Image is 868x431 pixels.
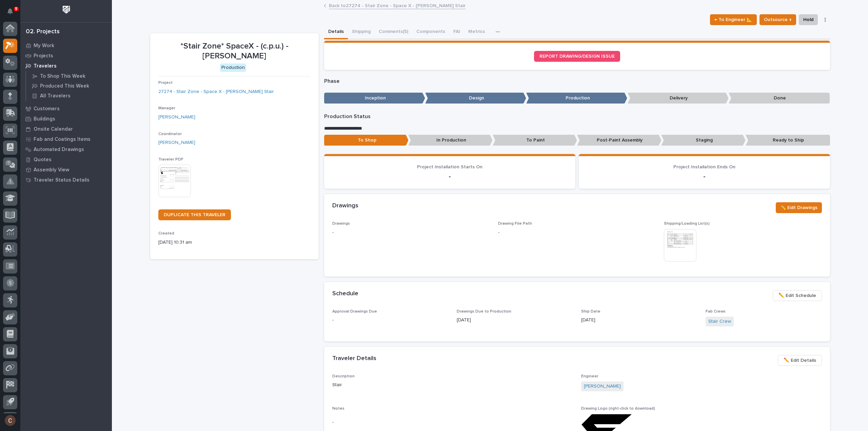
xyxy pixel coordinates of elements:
span: Project Installation Ends On [673,165,735,169]
a: Projects [20,51,112,61]
p: Staging [661,135,746,146]
button: Notifications [3,4,17,18]
a: Automated Drawings [20,144,112,154]
span: Coordinator [158,132,182,136]
span: Project Installation Starts On [417,165,482,169]
p: Inception [324,93,425,104]
p: Automated Drawings [34,147,84,153]
a: To Shop This Week [26,71,112,81]
p: Stair [332,381,573,389]
p: Onsite Calendar [34,126,73,132]
p: Produced This Week [40,83,89,89]
a: REPORT DRAWING/DESIGN ISSUE [534,51,620,62]
div: Notifications9 [8,8,17,19]
button: Details [324,25,348,39]
span: ✏️ Edit Drawings [780,204,817,212]
a: [PERSON_NAME] [584,383,621,390]
span: Notes [332,407,344,411]
button: ← To Engineer 📐 [710,14,757,25]
span: Project [158,81,173,85]
span: Created [158,231,174,236]
span: ✏️ Edit Details [784,356,816,364]
a: Assembly View [20,165,112,175]
p: Ready to Ship [746,135,830,146]
span: DUPLICATE THIS TRAVELER [164,212,225,217]
a: Onsite Calendar [20,124,112,134]
span: Description [332,374,355,378]
a: Back to27274 - Stair Zone - Space X - [PERSON_NAME] Stair [329,1,466,9]
p: Delivery [628,93,729,104]
button: ✏️ Edit Schedule [773,290,822,301]
p: [DATE] [581,317,697,324]
p: *Stair Zone* SpaceX - (c.p.u.) - [PERSON_NAME] [158,41,311,61]
span: Drawings Due to Production [457,310,511,314]
a: Quotes [20,154,112,165]
button: users-avatar [3,413,17,428]
span: Fab Crews [706,310,726,314]
a: My Work [20,40,112,51]
button: ✏️ Edit Details [778,355,822,366]
a: DUPLICATE THIS TRAVELER [158,209,231,220]
p: Post-Paint Assembly [577,135,662,146]
button: Outsource ↑ [759,14,796,25]
a: All Travelers [26,91,112,100]
p: Production [526,93,627,104]
p: Done [729,93,830,104]
span: Drawing File Path [498,222,532,226]
span: Engineer [581,374,598,378]
button: ✏️ Edit Drawings [776,202,822,213]
p: Production Status [324,113,830,120]
p: To Shop [324,135,409,146]
p: In Production [408,135,493,146]
span: Shipping/Loading List(s) [664,222,710,226]
a: Traveler Status Details [20,175,112,185]
p: Buildings [34,116,55,122]
p: Fab and Coatings Items [34,136,91,143]
p: [DATE] [457,317,573,324]
a: Stair Crew [708,318,731,325]
p: My Work [34,43,54,49]
a: Customers [20,104,112,114]
p: To Shop This Week [40,73,85,79]
p: - [332,229,490,236]
div: 02. Projects [26,28,60,36]
p: - [332,317,449,324]
p: Design [425,93,526,104]
p: [DATE] 10:31 am [158,239,311,246]
span: ✏️ Edit Schedule [778,292,816,300]
img: Workspace Logo [60,3,73,16]
span: Drawing Logo (right-click to download) [581,407,655,411]
p: Traveler Status Details [34,177,90,183]
span: Hold [803,16,813,24]
button: Comments (5) [375,25,412,39]
p: - [587,172,822,181]
span: Manager [158,106,175,110]
span: Traveler PDF [158,157,183,162]
a: [PERSON_NAME] [158,114,195,121]
a: [PERSON_NAME] [158,139,195,146]
button: Hold [799,14,818,25]
p: - [332,172,567,181]
p: 9 [15,6,17,11]
p: Phase [324,78,830,85]
p: Projects [34,53,53,59]
p: Assembly View [34,167,69,173]
button: Metrics [464,25,489,39]
h2: Schedule [332,290,358,298]
span: Outsource ↑ [764,16,792,24]
span: ← To Engineer 📐 [714,16,752,24]
p: - [498,229,499,236]
p: Travelers [34,63,57,69]
a: Buildings [20,114,112,124]
p: All Travelers [40,93,71,99]
span: Approval Drawings Due [332,310,377,314]
button: Shipping [348,25,375,39]
a: Produced This Week [26,81,112,91]
h2: Drawings [332,202,358,210]
button: FAI [449,25,464,39]
button: Components [412,25,449,39]
span: Drawings [332,222,350,226]
p: Quotes [34,157,52,163]
a: Travelers [20,61,112,71]
p: - [332,419,573,426]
